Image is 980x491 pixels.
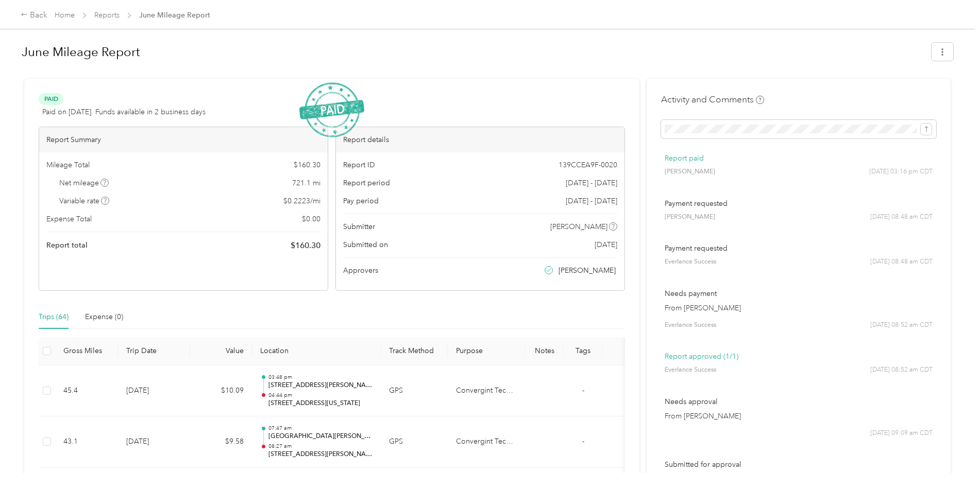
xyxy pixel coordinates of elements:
th: Track Method [381,337,448,365]
span: [DATE] 08:48 am CDT [870,257,933,267]
span: Approvers [343,265,378,276]
p: 08:27 am [268,443,373,450]
p: Report approved (1/1) [665,351,933,362]
td: 45.4 [55,365,118,417]
td: $10.09 [190,365,252,417]
p: Needs payment [665,288,933,299]
p: 03:48 pm [268,374,373,381]
p: [STREET_ADDRESS][US_STATE] [268,399,373,408]
p: 04:44 pm [268,392,373,399]
div: Report details [336,127,624,152]
span: [PERSON_NAME] [665,167,715,177]
span: Everlance Success [665,321,716,330]
td: [DATE] [118,416,190,468]
td: 43.1 [55,416,118,468]
div: Expense (0) [85,311,123,323]
td: Convergint Technologies [448,416,525,468]
span: $ 160.30 [291,239,320,252]
span: $ 160.30 [294,160,320,170]
p: [STREET_ADDRESS][PERSON_NAME][US_STATE] [268,381,373,390]
h4: Activity and Comments [661,93,764,106]
h1: June Mileage Report [22,40,924,64]
span: [PERSON_NAME] [559,265,616,276]
span: [PERSON_NAME] [665,213,715,222]
p: From [PERSON_NAME] [665,303,933,313]
span: 139CCEA9F-0020 [559,160,617,170]
span: 721.1 mi [292,178,320,188]
div: Report Summary [39,127,328,152]
span: - [582,437,584,446]
span: Paid [39,93,63,105]
p: [GEOGRAPHIC_DATA][PERSON_NAME], [US_STATE], [GEOGRAPHIC_DATA] [268,432,373,441]
td: [DATE] [118,365,190,417]
div: Trips (64) [39,311,69,323]
span: Everlance Success [665,257,716,267]
td: GPS [381,416,448,468]
span: Submitter [343,221,375,232]
span: Pay period [343,196,379,206]
th: Purpose [448,337,525,365]
span: [DATE] 08:52 am CDT [870,321,933,330]
span: [DATE] - [DATE] [566,196,617,206]
span: Submitted on [343,239,388,250]
span: Report total [46,240,88,251]
td: $9.58 [190,416,252,468]
span: $ 0.00 [302,214,320,224]
span: Paid on [DATE]. Funds available in 2 business days [42,107,206,117]
td: Convergint Technologies [448,365,525,417]
span: $ 0.2223 / mi [283,196,320,206]
span: [DATE] 09:09 am CDT [870,429,933,438]
span: Expense Total [46,214,92,224]
img: PaidStamp [299,82,364,137]
p: Report paid [665,153,933,164]
td: GPS [381,365,448,417]
span: [PERSON_NAME] [550,221,607,232]
th: Value [190,337,252,365]
p: Submitted for approval [665,459,933,470]
span: Report ID [343,160,375,170]
span: Everlance Success [665,365,716,375]
th: Tags [564,337,602,365]
span: [DATE] 08:52 am CDT [870,365,933,375]
span: [DATE] [595,239,617,250]
th: Notes [525,337,564,365]
span: [DATE] 08:48 am CDT [870,213,933,222]
span: Mileage Total [46,160,90,170]
span: [DATE] 03:16 pm CDT [869,167,933,177]
a: Reports [94,11,120,20]
div: Back [21,9,47,22]
p: From [PERSON_NAME] [665,411,933,422]
th: Location [252,337,381,365]
th: Gross Miles [55,337,118,365]
span: [DATE] - [DATE] [566,178,617,188]
span: Net mileage [59,178,109,188]
span: Variable rate [59,196,110,206]
th: Trip Date [118,337,190,365]
span: - [582,386,584,395]
span: Report period [343,178,390,188]
p: Payment requested [665,198,933,209]
span: June Mileage Report [139,10,210,21]
p: Payment requested [665,243,933,254]
a: Home [55,11,75,20]
iframe: Everlance-gr Chat Button Frame [922,433,980,491]
p: Needs approval [665,396,933,407]
p: [STREET_ADDRESS][PERSON_NAME][US_STATE] [268,450,373,459]
p: 07:47 am [268,425,373,432]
